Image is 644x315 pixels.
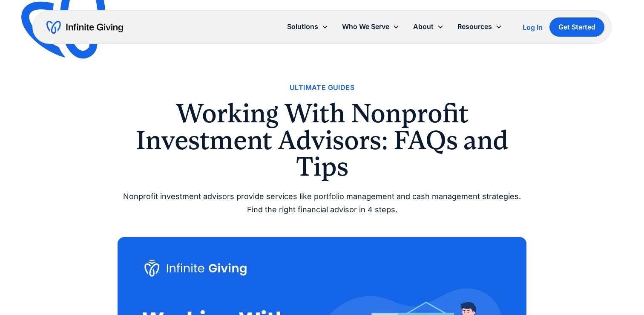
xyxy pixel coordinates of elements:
div: Who We Serve [342,21,389,32]
div: Log In [523,24,543,31]
a: home [46,20,123,34]
a: Log In [523,22,543,32]
div: Who We Serve [335,17,406,36]
div: Nonprofit investment advisors provide services like portfolio management and cash management stra... [118,190,526,216]
a: Get Started [549,17,604,37]
a: Ultimate Guides [290,82,354,93]
h1: Working With Nonprofit Investment Advisors: FAQs and Tips [118,100,526,180]
div: Solutions [287,21,318,32]
div: Solutions [280,17,335,36]
div: About [406,17,451,36]
div: Resources [451,17,509,36]
div: Resources [457,21,492,32]
div: About [413,21,434,32]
